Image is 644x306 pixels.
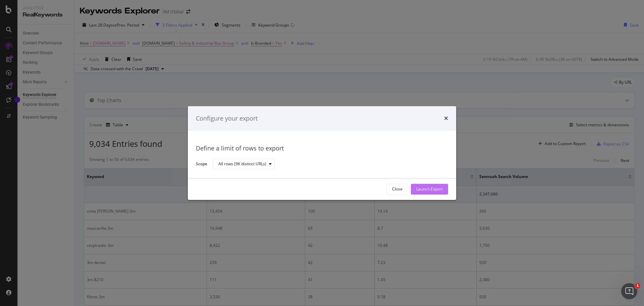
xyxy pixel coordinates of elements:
[218,162,266,166] div: All rows (9K distinct URLs)
[411,184,448,194] button: Launch Export
[416,186,443,192] div: Launch Export
[444,114,448,123] div: times
[188,106,456,200] div: modal
[635,283,640,289] span: 1
[196,114,258,123] div: Configure your export
[196,161,207,168] label: Scope
[196,144,448,153] div: Define a limit of rows to export
[386,184,408,194] button: Close
[621,283,637,299] iframe: Intercom live chat
[213,159,275,170] button: All rows (9K distinct URLs)
[392,186,402,192] div: Close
